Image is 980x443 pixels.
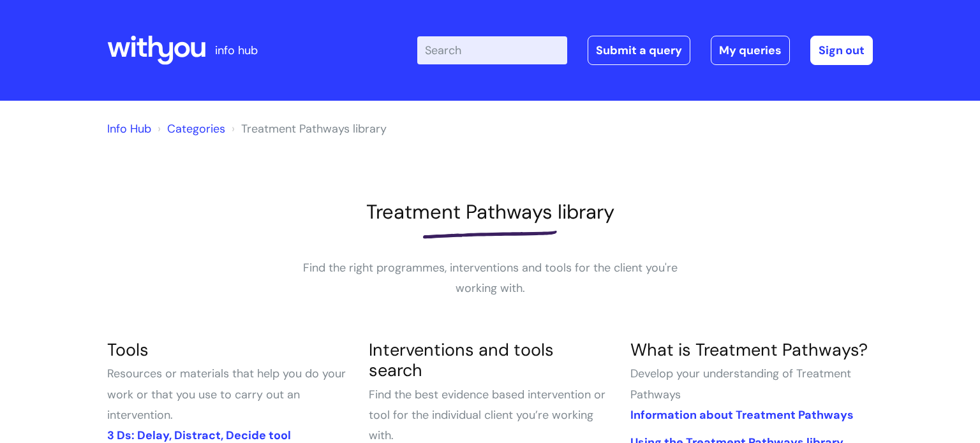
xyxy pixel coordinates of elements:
h1: Treatment Pathways library [107,200,873,224]
a: Information about Treatment Pathways [630,407,854,423]
a: Categories [167,121,225,136]
a: Tools [107,338,149,361]
a: My queries [711,36,790,65]
a: What is Treatment Pathways? [630,338,868,361]
li: Solution home [154,119,225,139]
a: 3 Ds: Delay, Distract, Decide tool [107,428,291,443]
span: Resources or materials that help you do your work or that you use to carry out an intervention. [107,366,346,423]
p: Find the right programmes, interventions and tools for the client you're working with. [299,258,681,299]
a: Info Hub [107,121,151,136]
input: Search [417,36,567,64]
p: info hub [215,40,258,61]
span: Develop your understanding of Treatment Pathways [630,366,851,402]
li: Treatment Pathways library [228,119,387,139]
div: | - [417,36,873,65]
a: Sign out [810,36,873,65]
a: Submit a query [588,36,690,65]
a: Interventions and tools search [369,338,554,381]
